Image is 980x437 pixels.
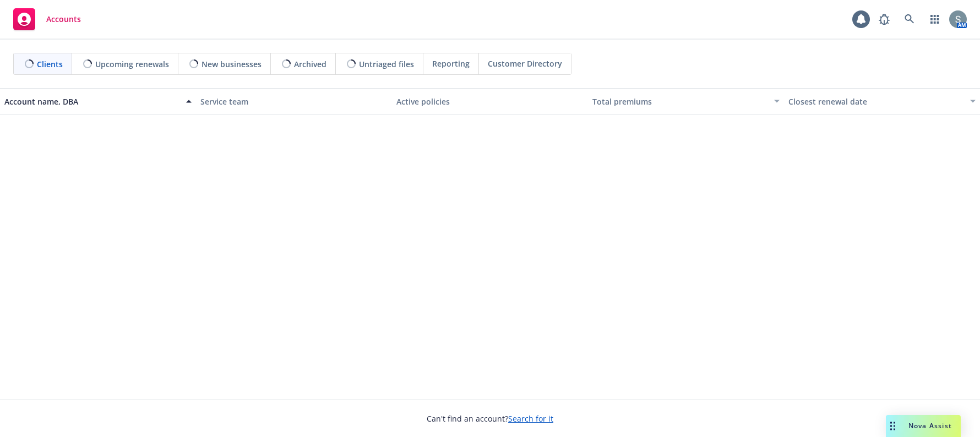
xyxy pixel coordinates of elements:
[202,58,262,70] span: New businesses
[886,415,900,437] div: Drag to move
[37,58,63,70] span: Clients
[200,96,388,107] div: Service team
[4,96,179,107] div: Account name, DBA
[95,58,169,70] span: Upcoming renewals
[196,88,392,114] button: Service team
[392,88,588,114] button: Active policies
[588,88,784,114] button: Total premiums
[294,58,326,70] span: Archived
[886,415,961,437] button: Nova Assist
[592,96,767,107] div: Total premiums
[427,413,553,424] span: Can't find an account?
[949,10,967,28] img: photo
[432,58,470,69] span: Reporting
[784,88,980,114] button: Closest renewal date
[396,96,584,107] div: Active policies
[899,8,921,30] a: Search
[924,8,946,30] a: Switch app
[873,8,895,30] a: Report a Bug
[908,421,952,430] span: Nova Assist
[788,96,963,107] div: Closest renewal date
[359,58,414,70] span: Untriaged files
[9,4,85,35] a: Accounts
[488,58,562,69] span: Customer Directory
[46,15,81,24] span: Accounts
[508,413,553,424] a: Search for it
